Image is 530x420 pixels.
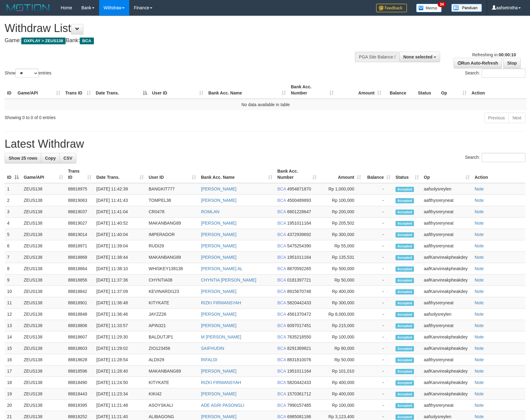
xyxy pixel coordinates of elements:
[201,300,241,305] a: RIZKI FIRMANSYAH
[363,320,393,331] td: -
[395,221,414,226] span: Accepted
[5,195,21,206] td: 2
[277,221,286,226] span: BCA
[421,252,472,263] td: aafKanvireakpheakdey
[94,218,146,229] td: [DATE] 11:40:52
[146,252,199,263] td: MAKANBANG89
[363,331,393,343] td: -
[454,58,502,68] a: Run Auto-Refresh
[395,312,414,317] span: Accepted
[287,209,311,214] span: Copy 6801228647 to clipboard
[475,312,484,317] a: Note
[319,377,363,388] td: Rp 400,000
[5,138,525,150] h1: Latest Withdraw
[201,357,217,362] a: RIFALDI
[5,166,21,183] th: ID: activate to sort column descending
[277,346,286,351] span: BCA
[484,113,509,123] a: Previous
[146,320,199,331] td: APIN321
[277,289,286,294] span: BCA
[277,278,286,282] span: BCA
[66,286,94,297] td: 88818842
[277,266,286,271] span: BCA
[66,218,94,229] td: 88819027
[475,300,484,305] a: Note
[395,358,414,363] span: Accepted
[421,377,472,388] td: aafKanvireakpheakdey
[201,232,236,237] a: [PERSON_NAME]
[146,377,199,388] td: KITYKATE
[395,278,414,283] span: Accepted
[363,218,393,229] td: -
[475,414,484,419] a: Note
[395,187,414,192] span: Accepted
[146,366,199,377] td: MAKANBANG89
[287,369,311,374] span: Copy 1951011164 to clipboard
[66,366,94,377] td: 88818596
[5,377,21,388] td: 18
[146,240,199,252] td: RUDI29
[5,22,347,34] h1: Withdraw List
[21,377,66,388] td: ZEUS138
[475,369,484,374] a: Note
[475,403,484,408] a: Note
[201,198,236,203] a: [PERSON_NAME]
[363,240,393,252] td: -
[21,274,66,286] td: ZEUS138
[319,274,363,286] td: Rp 50,000
[319,343,363,354] td: Rp 80,000
[5,331,21,343] td: 14
[94,297,146,309] td: [DATE] 11:36:48
[66,252,94,263] td: 88818868
[5,3,51,12] img: MOTION_logo.png
[66,343,94,354] td: 88818603
[146,195,199,206] td: TOMPEL38
[421,274,472,286] td: aafKanvireakpheakdey
[66,274,94,286] td: 88818856
[21,38,66,44] span: OXPLAY > ZEUS138
[475,255,484,260] a: Note
[5,206,21,218] td: 3
[421,195,472,206] td: aafthysreryneat
[94,274,146,286] td: [DATE] 11:37:36
[5,388,21,400] td: 19
[277,255,286,260] span: BCA
[287,186,311,191] span: Copy 4954871870 to clipboard
[475,391,484,396] a: Note
[66,229,94,240] td: 88819014
[80,38,94,44] span: BCA
[199,166,275,183] th: Bank Acc. Name: activate to sort column ascending
[421,240,472,252] td: aafthysreryneat
[146,331,199,343] td: BALDUTJP1
[287,221,311,226] span: Copy 1951011164 to clipboard
[421,320,472,331] td: aafthysreryneat
[93,81,150,99] th: Date Trans.: activate to sort column descending
[146,274,199,286] td: CHYNTIA08
[287,323,311,328] span: Copy 6097017451 to clipboard
[21,195,66,206] td: ZEUS138
[319,229,363,240] td: Rp 300,000
[5,297,21,309] td: 11
[363,366,393,377] td: -
[421,206,472,218] td: aafthysreryneat
[319,286,363,297] td: Rp 400,000
[21,388,66,400] td: ZEUS138
[146,166,199,183] th: User ID: activate to sort column ascending
[363,286,393,297] td: -
[287,198,311,203] span: Copy 4500489893 to clipboard
[416,4,442,12] img: Button%20Memo.svg
[146,286,199,297] td: KEVINARDI123
[475,346,484,351] a: Note
[277,209,286,214] span: BCA
[287,300,311,305] span: Copy 5820442433 to clipboard
[319,263,363,274] td: Rp 500,000
[21,286,66,297] td: ZEUS138
[59,153,76,163] a: CSV
[395,232,414,238] span: Accepted
[201,221,236,226] a: [PERSON_NAME]
[5,99,527,110] td: No data available in table
[21,366,66,377] td: ZEUS138
[5,153,41,163] a: Show 25 rows
[5,240,21,252] td: 6
[66,206,94,218] td: 88819037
